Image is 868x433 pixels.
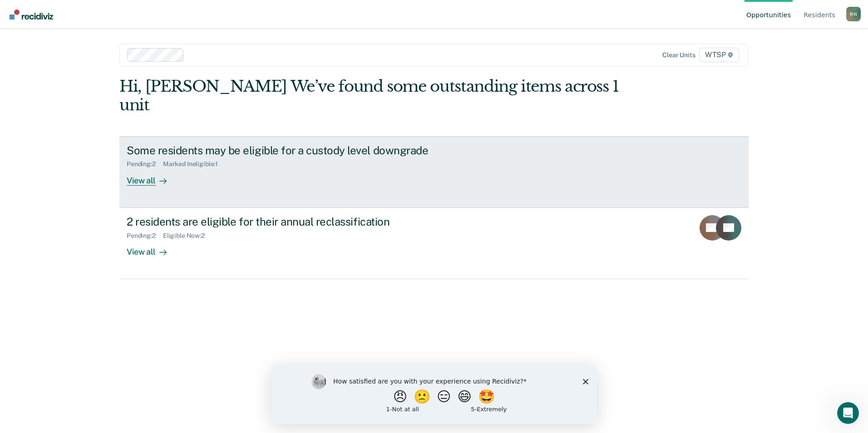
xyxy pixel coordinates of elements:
div: View all [127,168,178,186]
div: Hi, [PERSON_NAME] We’ve found some outstanding items across 1 unit [119,77,623,114]
div: Some residents may be eligible for a custody level downgrade [127,144,445,157]
div: View all [127,239,178,257]
iframe: Intercom live chat [837,402,859,424]
button: Profile dropdown button [846,7,861,21]
div: R N [846,7,861,21]
div: Clear units [662,51,695,59]
div: 2 residents are eligible for their annual reclassification [127,215,445,228]
a: Some residents may be eligible for a custody level downgradePending:2Marked Ineligible:1View all [119,136,749,208]
div: Pending : 2 [127,232,163,240]
div: Pending : 2 [127,160,163,168]
img: Recidiviz [10,10,53,20]
iframe: Survey by Kim from Recidiviz [271,365,597,424]
div: Marked Ineligible : 1 [163,160,225,168]
a: 2 residents are eligible for their annual reclassificationPending:2Eligible Now:2View all [119,208,749,279]
span: WTSP [699,48,739,62]
div: Eligible Now : 2 [163,232,212,240]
